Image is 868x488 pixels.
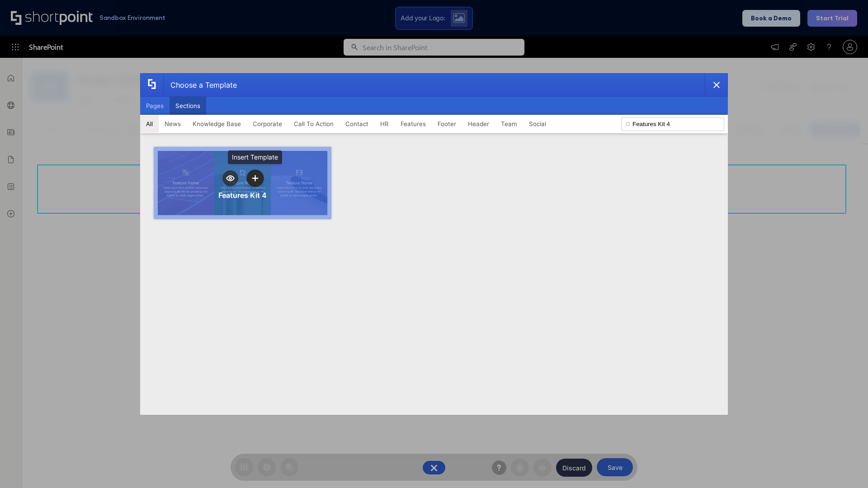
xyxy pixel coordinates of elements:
iframe: Chat Widget [823,445,868,488]
button: Team [495,115,523,133]
button: Corporate [247,115,288,133]
button: All [140,115,159,133]
button: Footer [432,115,462,133]
button: Sections [170,97,206,115]
button: HR [374,115,395,133]
div: Choose a Template [163,74,237,96]
button: Social [523,115,552,133]
button: Pages [140,97,170,115]
div: template selector [140,73,728,415]
button: Header [462,115,495,133]
button: Call To Action [288,115,340,133]
input: Search [621,117,724,131]
button: Knowledge Base [187,115,247,133]
button: Features [395,115,432,133]
button: News [159,115,187,133]
button: Contact [340,115,374,133]
div: Features Kit 4 [218,191,267,200]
